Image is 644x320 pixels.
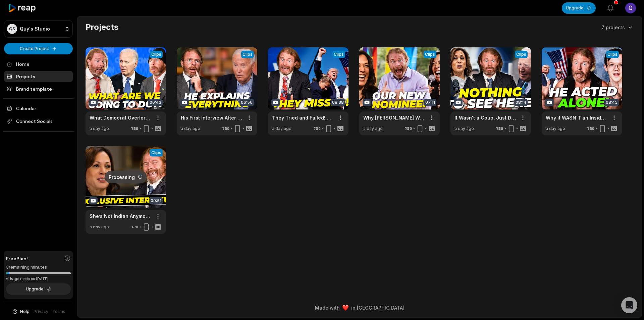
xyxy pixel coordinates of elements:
[4,115,73,127] span: Connect Socials
[454,114,516,121] a: It Wasn't a Coup, Just Democracy!
[4,43,73,54] button: Create Project
[20,309,30,315] span: Help
[90,114,151,121] a: What Democrat Overlords Were Like After the Debate
[546,114,607,121] a: Why it WASN'T an Inside Job!
[181,114,243,121] a: His First Interview After the Debate
[12,309,30,315] button: Help
[601,24,634,31] button: 7 projects
[52,309,65,315] a: Terms
[272,114,334,121] a: They Tried and Failed! Now He's Stronger Than Ever
[84,304,636,311] div: Made with in [GEOGRAPHIC_DATA]
[90,213,151,220] a: She’s Not Indian Anymore! Interview with the Best Candidate Ever
[4,83,73,94] a: Brand template
[20,26,50,32] p: Quy's Studio
[562,2,596,14] button: Upgrade
[7,24,17,34] div: QS
[4,71,73,82] a: Projects
[6,283,71,295] button: Upgrade
[6,276,71,281] div: *Usage resets on [DATE]
[86,22,118,33] h2: Projects
[4,58,73,70] a: Home
[34,309,48,315] a: Privacy
[342,305,348,311] img: heart emoji
[6,264,71,271] div: 3 remaining minutes
[363,114,425,121] a: Why [PERSON_NAME] Would Be a GREAT President!
[621,297,637,313] div: Open Intercom Messenger
[4,103,73,114] a: Calendar
[6,255,28,262] span: Free Plan!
